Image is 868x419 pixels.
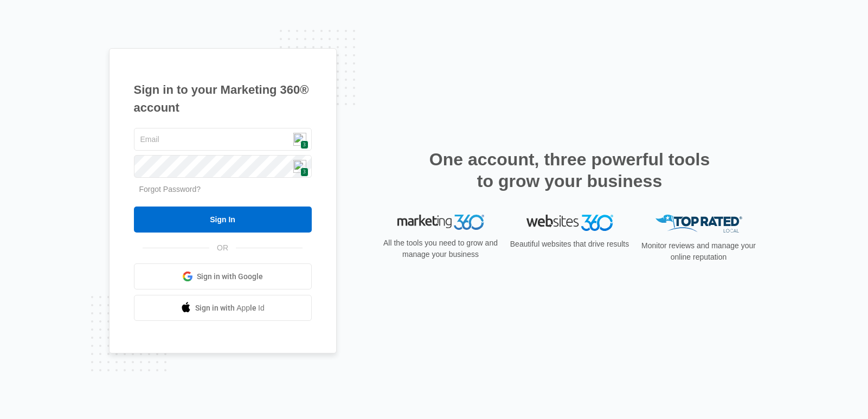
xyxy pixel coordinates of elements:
a: Forgot Password? [139,185,201,194]
p: Monitor reviews and manage your online reputation [638,240,760,263]
img: Top Rated Local [655,215,742,233]
a: Sign in with Apple Id [134,295,312,321]
h1: Sign in to your Marketing 360® account [134,81,312,117]
img: Marketing 360 [397,215,484,230]
img: npw-badge-icon.svg [293,160,306,173]
h2: One account, three powerful tools to grow your business [426,149,713,192]
span: 3 [300,140,308,150]
img: Websites 360 [526,215,613,230]
span: 3 [300,167,308,177]
input: Email [134,128,312,151]
img: npw-badge-icon.svg [293,133,306,146]
input: Sign In [134,207,312,233]
span: Sign in with Google [197,271,263,282]
p: Beautiful websites that drive results [509,238,631,250]
span: Sign in with Apple Id [195,302,265,314]
span: OR [209,242,236,254]
p: All the tools you need to grow and manage your business [380,237,501,260]
a: Sign in with Google [134,263,312,289]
